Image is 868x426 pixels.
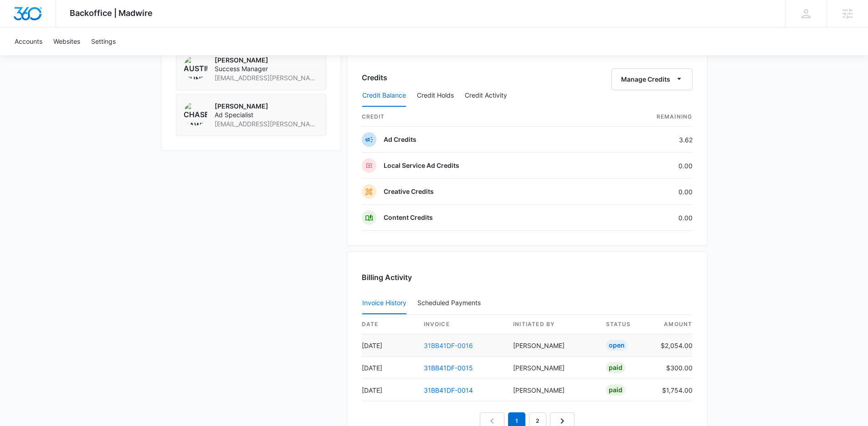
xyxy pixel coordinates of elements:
[362,107,596,127] th: credit
[506,315,599,334] th: Initiated By
[215,102,318,111] p: [PERSON_NAME]
[384,161,459,170] p: Local Service Ad Credits
[362,315,416,334] th: date
[606,384,625,395] div: Paid
[417,300,484,306] div: Scheduled Payments
[424,386,473,394] a: 31BB41DF-0014
[362,379,416,401] td: [DATE]
[215,119,318,129] span: [EMAIL_ADDRESS][PERSON_NAME][DOMAIN_NAME]
[362,272,693,283] h3: Billing Activity
[424,342,473,349] a: 31BB41DF-0016
[362,85,406,107] button: Credit Balance
[653,357,693,379] td: $300.00
[653,379,693,401] td: $1,754.00
[215,64,318,73] span: Success Manager
[70,8,153,18] span: Backoffice | Madwire
[384,213,433,222] p: Content Credits
[86,27,121,55] a: Settings
[362,292,406,314] button: Invoice History
[424,364,473,372] a: 31BB41DF-0015
[362,334,416,357] td: [DATE]
[362,72,387,83] h3: Credits
[215,56,318,65] p: [PERSON_NAME]
[506,334,599,357] td: [PERSON_NAME]
[184,56,207,79] img: Austin Hunt
[596,179,693,205] td: 0.00
[596,153,693,179] td: 0.00
[506,379,599,401] td: [PERSON_NAME]
[606,362,625,373] div: Paid
[653,315,693,334] th: amount
[596,205,693,231] td: 0.00
[384,135,416,144] p: Ad Credits
[384,187,434,196] p: Creative Credits
[416,315,506,334] th: invoice
[48,27,86,55] a: Websites
[362,357,416,379] td: [DATE]
[9,27,48,55] a: Accounts
[596,127,693,153] td: 3.62
[653,334,693,357] td: $2,054.00
[599,315,653,334] th: status
[611,68,693,90] button: Manage Credits
[184,102,207,125] img: Chase Hawkinson
[215,73,318,83] span: [EMAIL_ADDRESS][PERSON_NAME][DOMAIN_NAME]
[465,85,507,107] button: Credit Activity
[596,107,693,127] th: Remaining
[606,340,627,351] div: Open
[417,85,454,107] button: Credit Holds
[506,357,599,379] td: [PERSON_NAME]
[215,110,318,119] span: Ad Specialist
